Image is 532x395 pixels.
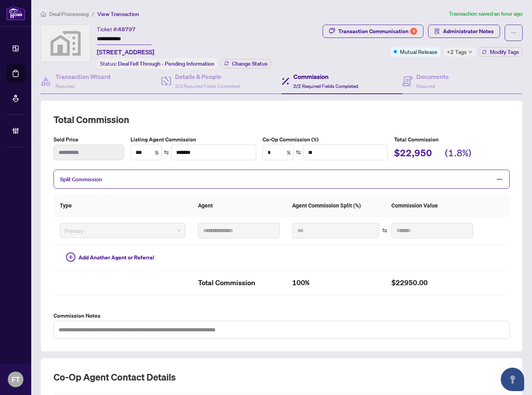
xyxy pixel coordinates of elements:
[192,195,286,216] th: Agent
[164,150,169,155] span: swap
[394,135,510,144] h5: Total Commission
[55,83,74,89] span: Required
[382,228,387,233] span: swap
[92,9,94,18] li: /
[262,135,388,144] label: Co-Op Commission (%)
[54,371,510,383] h2: Co-op Agent Contact Details
[54,135,124,144] label: Sold Price
[55,72,111,81] h4: Transaction Wizard
[286,195,385,216] th: Agent Commission Split (%)
[175,83,240,89] span: 3/3 Required Fields Completed
[445,147,471,161] h2: (1.8%)
[293,83,358,89] span: 2/2 Required Fields Completed
[198,277,280,289] h2: Total Commission
[130,135,256,144] label: Listing Agent Commission
[232,61,268,66] span: Change Status
[410,28,417,35] div: 4
[296,150,301,155] span: swap
[293,72,358,81] h4: Commission
[97,58,218,69] div: Status:
[64,225,181,236] span: Primary
[49,11,89,18] span: Deal Processing
[60,176,102,183] span: Split Commission
[54,195,192,216] th: Type
[385,195,479,216] th: Commission Value
[400,47,437,56] span: Mutual Release
[511,30,516,36] span: ellipsis
[97,25,136,34] div: Ticket #:
[416,72,449,81] h4: Documents
[221,59,271,68] button: Change Status
[54,170,510,189] div: Split Commission
[434,29,440,34] span: solution
[443,25,494,38] span: Administrator Notes
[292,277,379,289] h2: 100%
[447,47,467,56] span: +2 Tags
[97,47,154,57] span: [STREET_ADDRESS]
[60,251,161,264] button: Add Another Agent or Referral
[468,50,472,54] span: down
[54,311,510,320] label: Commission Notes
[175,72,240,81] h4: Details & People
[41,11,46,17] span: home
[41,25,90,62] img: svg%3e
[478,47,523,57] button: Modify Tags
[391,277,473,289] h2: $22950.00
[338,25,417,38] div: Transaction Communication
[118,60,214,67] span: Deal Fell Through - Pending Information
[428,25,500,38] button: Administrator Notes
[79,253,154,262] span: Add Another Agent or Referral
[6,6,25,20] img: logo
[12,374,20,385] span: FT
[97,11,139,18] span: View Transaction
[449,9,523,18] article: Transaction saved an hour ago
[394,147,432,161] h2: $22,950
[323,25,423,38] button: Transaction Communication4
[501,368,524,391] button: Open asap
[118,26,136,33] span: 48797
[416,83,435,89] span: Required
[496,176,503,183] span: minus
[54,113,510,126] h2: Total Commission
[490,49,519,55] span: Modify Tags
[66,252,75,262] span: plus-circle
